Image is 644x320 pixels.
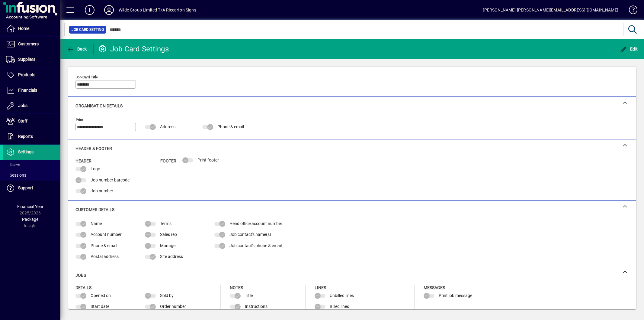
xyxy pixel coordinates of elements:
div: [PERSON_NAME] [PERSON_NAME][EMAIL_ADDRESS][DOMAIN_NAME] [483,5,618,15]
a: Jobs [3,98,60,113]
mat-label: Print [76,118,83,122]
span: Phone & email [91,243,117,248]
span: Users [6,162,20,167]
button: Edit [618,44,639,54]
span: Billed lines [330,304,349,309]
span: Sales rep [160,232,177,237]
span: Account number [91,232,122,237]
div: Wilde Group Limited T/A Riccarton Signs [119,5,196,15]
span: Order number [160,304,186,309]
span: Details [75,285,91,290]
a: Customers [3,37,60,52]
span: Sessions [6,173,26,178]
a: Users [3,160,60,170]
span: Start date [91,304,109,309]
button: Profile [99,5,119,15]
span: Title [245,293,253,298]
span: Job contact's name(s) [229,232,271,237]
span: Financial Year [17,204,43,209]
span: Customers [18,41,39,46]
a: Support [3,181,60,196]
span: Job contact's phone & email [229,243,282,248]
span: Opened on [91,293,111,298]
span: Job Card Setting [72,27,104,33]
span: Header [75,158,91,163]
span: Footer [160,158,176,163]
span: Reports [18,134,33,139]
span: Manager [160,243,177,248]
span: Postal address [91,254,119,259]
a: Knowledge Base [624,1,636,21]
a: Staff [3,114,60,129]
span: Products [18,72,35,77]
span: Back [67,47,87,51]
span: Head office account number [229,221,282,226]
span: Financials [18,88,37,93]
span: Package [22,217,38,222]
span: Print job message [439,293,472,298]
span: Lines [315,285,326,290]
span: Suppliers [18,57,35,62]
mat-label: Job Card Title [76,75,98,79]
span: Job number barcode [91,178,130,182]
span: Job number [91,188,113,193]
app-page-header-button: Back [60,44,94,54]
span: Unbilled lines [330,293,354,298]
span: Notes [230,285,243,290]
span: Phone & email [217,124,244,129]
a: Products [3,67,60,83]
span: Support [18,185,33,190]
span: Instructions [245,304,268,309]
span: Address [160,124,175,129]
button: Back [65,44,88,54]
span: Sold by [160,293,174,298]
span: Jobs [18,103,27,108]
a: Reports [3,129,60,144]
span: Site address [160,254,183,259]
span: Settings [18,149,34,154]
span: Edit [620,47,638,51]
button: Add [80,5,99,15]
a: Home [3,21,60,36]
span: Staff [18,119,27,123]
span: Messages [424,285,445,290]
span: Home [18,26,29,31]
span: Terms [160,221,171,226]
a: Sessions [3,170,60,180]
span: Print footer [197,158,219,162]
a: Suppliers [3,52,60,67]
span: Name [91,221,102,226]
span: Logo [91,166,100,171]
a: Financials [3,83,60,98]
div: Job Card Settings [98,44,169,54]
